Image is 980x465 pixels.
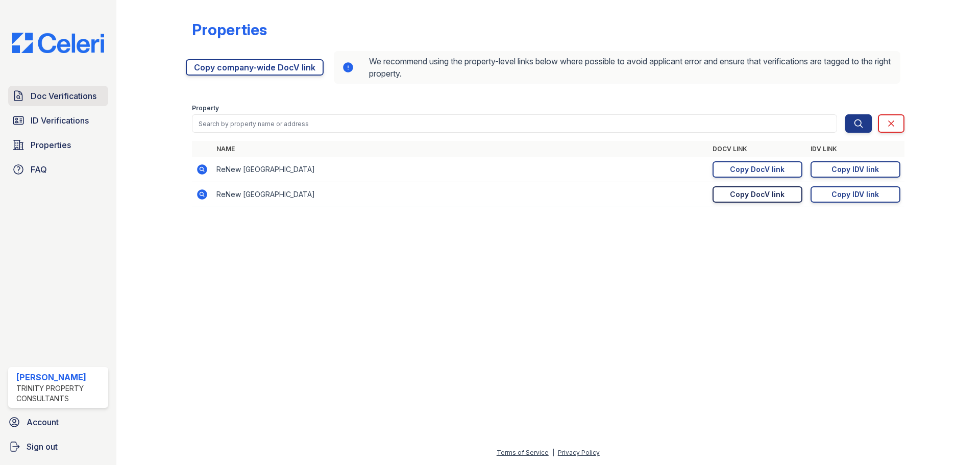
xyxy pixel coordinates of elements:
[831,189,879,200] div: Copy IDV link
[713,186,802,203] a: Copy DocV link
[4,33,112,53] img: CE_Logo_Blue-a8612792a0a2168367f1c8372b55b34899dd931a85d93a1a3d3e32e68fde9ad4.png
[27,440,58,453] span: Sign out
[713,161,802,178] a: Copy DocV link
[192,114,837,133] input: Search by property name or address
[811,161,900,178] a: Copy IDV link
[708,141,806,157] th: DocV Link
[8,159,108,180] a: FAQ
[806,141,904,157] th: IDV Link
[31,114,89,127] span: ID Verifications
[31,139,71,151] span: Properties
[31,163,47,176] span: FAQ
[27,416,59,428] span: Account
[16,383,104,404] div: Trinity Property Consultants
[192,104,219,112] label: Property
[4,412,112,432] a: Account
[8,135,108,155] a: Properties
[334,51,900,84] div: We recommend using the property-level links below where possible to avoid applicant error and ens...
[4,436,112,457] a: Sign out
[811,186,900,203] a: Copy IDV link
[552,449,554,456] div: |
[8,86,108,106] a: Doc Verifications
[186,59,324,76] a: Copy company-wide DocV link
[8,110,108,131] a: ID Verifications
[558,449,600,456] a: Privacy Policy
[212,141,708,157] th: Name
[831,164,879,175] div: Copy IDV link
[212,157,708,182] td: ReNew [GEOGRAPHIC_DATA]
[192,20,267,39] div: Properties
[31,90,96,102] span: Doc Verifications
[730,164,785,175] div: Copy DocV link
[16,371,104,383] div: [PERSON_NAME]
[212,182,708,207] td: ReNew [GEOGRAPHIC_DATA]
[730,189,785,200] div: Copy DocV link
[497,449,549,456] a: Terms of Service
